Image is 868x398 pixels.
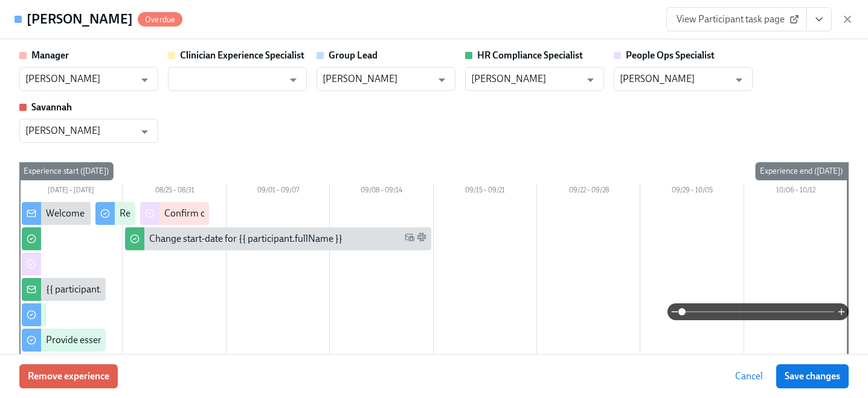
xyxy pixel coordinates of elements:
[329,49,378,61] strong: Group Lead
[31,49,69,61] strong: Manager
[727,364,771,388] button: Cancel
[581,71,600,89] button: Open
[28,370,109,382] span: Remove experience
[434,184,537,200] div: 09/15 – 09/21
[27,10,133,28] h4: [PERSON_NAME]
[785,370,840,382] span: Save changes
[19,162,114,180] div: Experience start ([DATE])
[330,184,433,200] div: 09/08 – 09/14
[120,207,221,220] div: Request your equipment
[537,184,640,200] div: 09/22 – 09/28
[284,71,303,89] button: Open
[776,364,849,388] button: Save changes
[19,364,118,388] button: Remove experience
[477,49,583,61] strong: HR Compliance Specialist
[19,184,123,200] div: [DATE] – [DATE]
[730,71,748,89] button: Open
[135,71,154,89] button: Open
[666,7,807,31] a: View Participant task page
[149,232,342,245] div: Change start-date for {{ participant.fullName }}
[405,232,414,246] span: Work Email
[417,232,426,246] span: Slack
[31,101,72,113] strong: Savannah
[755,162,847,180] div: Experience end ([DATE])
[640,184,744,200] div: 09/29 – 10/05
[677,13,797,25] span: View Participant task page
[735,370,763,382] span: Cancel
[46,283,292,296] div: {{ participant.fullName }} has filled out the onboarding form
[46,207,273,220] div: Welcome from the Charlie Health Compliance Team 👋
[138,15,182,24] span: Overdue
[135,122,154,141] button: Open
[227,184,330,200] div: 09/01 – 09/07
[123,184,226,200] div: 08/25 – 08/31
[806,7,832,31] button: View task page
[744,184,847,200] div: 10/06 – 10/12
[164,207,292,220] div: Confirm cleared by People Ops
[432,71,451,89] button: Open
[626,49,715,61] strong: People Ops Specialist
[46,333,234,347] div: Provide essential professional documentation
[180,49,304,61] strong: Clinician Experience Specialist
